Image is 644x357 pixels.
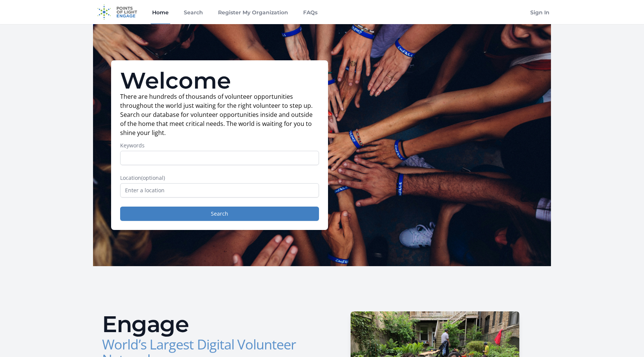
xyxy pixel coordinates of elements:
p: There are hundreds of thousands of volunteer opportunities throughout the world just waiting for ... [120,92,319,137]
input: Enter a location [120,183,319,198]
button: Search [120,207,319,221]
label: Location [120,174,319,182]
h1: Welcome [120,69,319,92]
label: Keywords [120,142,319,149]
span: (optional) [141,174,165,181]
h2: Engage [102,313,316,336]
